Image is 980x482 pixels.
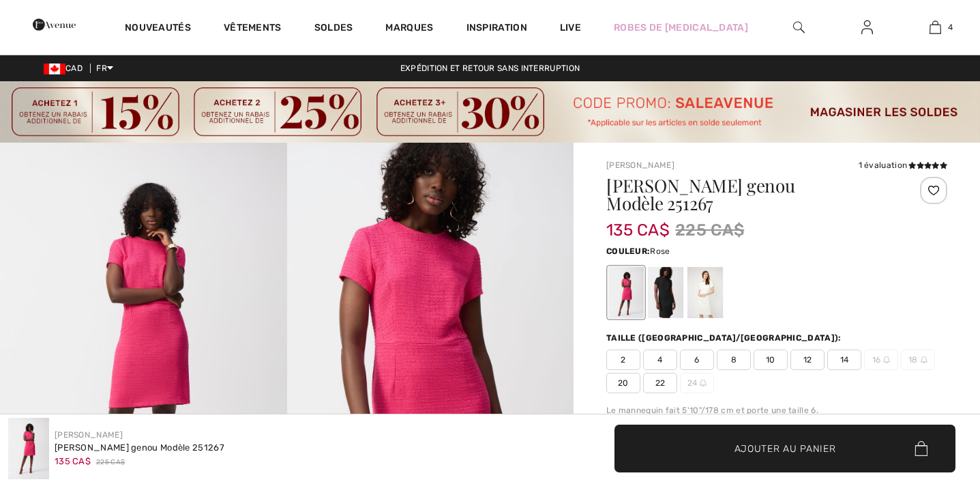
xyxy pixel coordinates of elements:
[675,218,744,242] span: 225 CA$
[861,19,873,36] img: Mes infos
[606,177,891,212] h1: [PERSON_NAME] genou Modèle 251267
[859,159,947,171] div: 1 évaluation
[96,63,113,73] span: FR
[606,246,650,256] span: Couleur:
[754,350,788,370] span: 10
[125,22,191,36] a: Nouveautés
[734,441,836,455] span: Ajouter au panier
[385,22,433,36] a: Marques
[44,63,88,73] span: CAD
[606,350,640,370] span: 2
[648,267,683,318] div: Noir
[680,350,714,370] span: 6
[700,380,707,386] img: ring-m.svg
[8,418,49,479] img: Robe Fourreau Genou mod&egrave;le 251267
[902,19,968,36] a: 4
[55,456,91,466] span: 135 CA$
[883,356,890,363] img: ring-m.svg
[224,22,282,36] a: Vêtements
[606,160,674,170] a: [PERSON_NAME]
[55,430,123,440] a: [PERSON_NAME]
[44,63,65,74] img: Canadian Dollar
[790,350,825,370] span: 12
[560,20,581,35] a: Live
[793,19,805,36] img: recherche
[614,20,748,35] a: Robes de [MEDICAL_DATA]
[606,332,844,344] div: Taille ([GEOGRAPHIC_DATA]/[GEOGRAPHIC_DATA]):
[96,457,125,468] span: 225 CA$
[827,350,861,370] span: 14
[614,425,955,472] button: Ajouter au panier
[687,267,723,318] div: Blanc Cassé
[606,373,640,393] span: 20
[606,207,670,240] span: 135 CA$
[650,246,670,256] span: Rose
[850,19,884,36] a: Se connecter
[680,373,714,393] span: 24
[608,267,644,318] div: Rose
[606,404,947,416] div: Le mannequin fait 5'10"/178 cm et porte une taille 6.
[864,350,898,370] span: 16
[466,22,527,36] span: Inspiration
[948,21,953,33] span: 4
[717,350,751,370] span: 8
[33,11,76,38] img: 1ère Avenue
[921,356,927,363] img: ring-m.svg
[915,441,927,456] img: Bag.svg
[314,22,353,36] a: Soldes
[643,350,677,370] span: 4
[901,350,935,370] span: 18
[55,441,224,455] div: [PERSON_NAME] genou Modèle 251267
[643,373,677,393] span: 22
[930,19,941,36] img: Mon panier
